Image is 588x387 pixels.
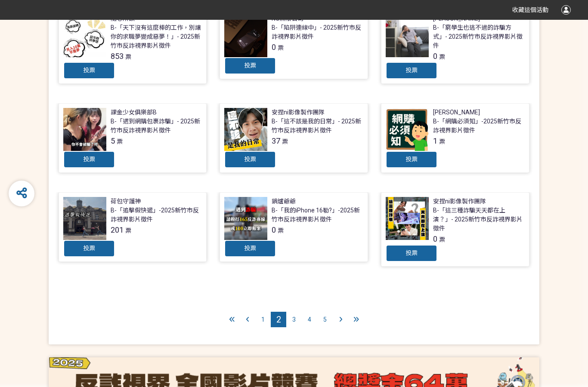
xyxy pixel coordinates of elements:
span: 0 [272,225,276,234]
span: 投票 [244,156,256,163]
div: 安捏ni影像製作團隊 [433,197,486,206]
span: 收藏這個活動 [512,6,548,13]
a: 荷包守護神B-「追擊假快遞」-2025新竹市反詐視界影片徵件201票投票 [59,192,207,262]
span: 投票 [244,62,256,69]
span: 37 [272,136,280,145]
span: 投票 [405,249,418,256]
div: 安捏ni影像製作團隊 [272,108,325,117]
span: 853 [111,52,124,61]
span: 投票 [405,156,418,163]
a: 安捏ni影像製作團隊B-「這不該是我的日常」- 2025新竹市反詐視界影片徵件37票投票 [220,103,368,173]
span: 5 [111,136,115,145]
span: 票 [282,138,288,145]
div: B-「窮學生也逃不過的詐騙方式」- 2025新竹市反詐視界影片徵件 [433,23,525,50]
span: 投票 [405,67,418,74]
div: B-「網購必須知」-2025新竹市反詐視界影片徵件 [433,117,525,135]
div: B-「這三種詐騙天天都在上演？」- 2025新竹市反詐視界影片徵件 [433,206,525,233]
span: 3 [292,316,296,323]
span: 2 [276,314,281,325]
span: 票 [439,138,445,145]
div: B-「陷阱連線中」- 2025新竹市反詐視界影片徵件 [272,23,363,41]
div: B-「我的iPhone 16勒?」-2025新竹市反詐視界影片徵件 [272,206,363,224]
span: 票 [125,53,131,60]
a: [PERSON_NAME]B-「窮學生也逃不過的詐騙方式」- 2025新竹市反詐視界影片徵件0票投票 [381,9,529,84]
a: 隨心所欲B-「天下沒有這麼棒的工作，別讓你的求職夢變成惡夢！」- 2025新竹市反詐視界影片徵件853票投票 [59,9,207,84]
span: 5 [323,316,327,323]
div: B-「遇到網購包裹詐騙」- 2025新竹市反詐視界影片徵件 [111,117,202,135]
span: 0 [433,52,437,61]
span: 1 [261,316,265,323]
span: 4 [308,316,311,323]
div: B-「追擊假快遞」-2025新竹市反詐視界影片徵件 [111,206,202,224]
a: 安捏ni影像製作團隊B-「這三種詐騙天天都在上演？」- 2025新竹市反詐視界影片徵件0票投票 [381,192,529,267]
div: [PERSON_NAME] [433,108,480,117]
span: 0 [272,43,276,52]
span: 0 [433,234,437,243]
span: 201 [111,225,124,234]
span: 票 [117,138,123,145]
span: 1 [433,136,437,145]
span: 票 [278,44,284,51]
div: 荷包守護神 [111,197,141,206]
div: B-「這不該是我的日常」- 2025新竹市反詐視界影片徵件 [272,117,363,135]
a: [PERSON_NAME]B-「網購必須知」-2025新竹市反詐視界影片徵件1票投票 [381,103,529,173]
div: B-「天下沒有這麼棒的工作，別讓你的求職夢變成惡夢！」- 2025新竹市反詐視界影片徵件 [111,23,202,50]
span: 投票 [83,156,95,163]
span: 票 [278,227,284,234]
span: 投票 [244,245,256,252]
span: 投票 [83,245,95,252]
a: 課金少女俱樂部BB-「遇到網購包裹詐騙」- 2025新竹市反詐視界影片徵件5票投票 [59,103,207,173]
a: NG無限公司B-「陷阱連線中」- 2025新竹市反詐視界影片徵件0票投票 [220,9,368,79]
div: 課金少女俱樂部B [111,108,157,117]
div: 鍋爐爺爺 [272,197,296,206]
span: 票 [439,53,445,60]
span: 票 [125,227,131,234]
span: 票 [439,236,445,243]
span: 投票 [83,67,95,74]
a: 鍋爐爺爺B-「我的iPhone 16勒?」-2025新竹市反詐視界影片徵件0票投票 [220,192,368,262]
